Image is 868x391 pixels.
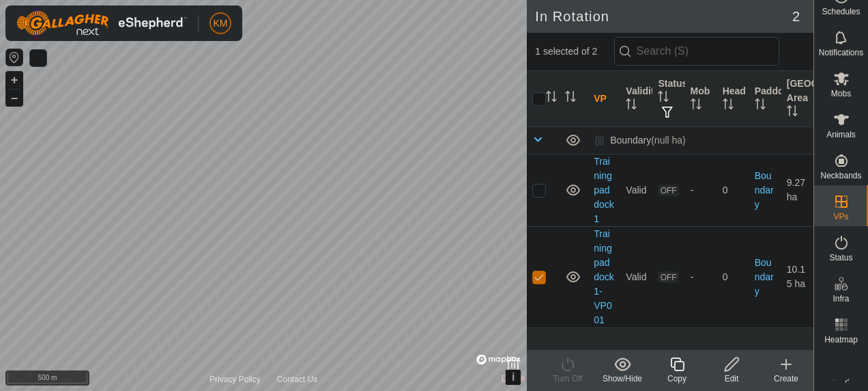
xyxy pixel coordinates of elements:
a: Boundary [755,170,774,210]
th: VP [588,71,620,127]
div: Create [759,373,813,385]
td: 0 [717,154,749,226]
div: Boundary [594,135,686,146]
a: Training paddock 1-VP001 [594,228,614,325]
span: (null ha) [651,135,686,146]
button: i [506,370,521,385]
span: OFF [658,185,678,196]
span: 2 [792,6,800,27]
button: + [6,72,23,88]
a: Boundary [755,257,774,297]
td: 10.15 ha [781,226,813,327]
th: Paddock [749,71,781,127]
img: Gallagher Logo [16,11,187,36]
span: 1 selected of 2 [535,44,613,59]
span: KM [214,16,228,31]
h2: In Rotation [535,8,792,25]
td: Valid [620,154,652,226]
td: 9.27 ha [781,154,813,226]
p-sorticon: Activate to sort [723,100,734,111]
span: Notifications [819,49,863,57]
th: Mob [685,71,717,127]
div: Show/Hide [595,373,650,385]
div: Turn Off [540,373,595,385]
span: Animals [826,131,856,139]
th: [GEOGRAPHIC_DATA] Area [781,71,813,127]
span: Heatmap [824,336,858,344]
a: Training paddock 1 [594,156,614,224]
span: Help [833,374,850,382]
p-sorticon: Activate to sort [565,93,576,104]
p-sorticon: Activate to sort [626,100,637,111]
p-sorticon: Activate to sort [755,100,766,111]
div: Open chat [822,345,858,381]
span: Mobs [831,90,851,98]
span: Neckbands [820,172,861,180]
button: Reset Map [6,49,23,66]
th: Head [717,71,749,127]
a: Help [814,349,868,388]
span: i [512,371,515,383]
td: 0 [717,226,749,327]
th: Validity [620,71,652,127]
p-sorticon: Activate to sort [658,93,669,104]
span: Schedules [822,8,860,16]
span: OFF [658,271,678,283]
span: Status [829,254,852,262]
th: Status [652,71,684,127]
a: Contact Us [277,373,317,386]
p-sorticon: Activate to sort [546,93,557,104]
div: - [691,270,712,284]
div: Copy [650,373,704,385]
button: Map Layers [30,50,46,66]
p-sorticon: Activate to sort [787,107,798,118]
span: VPs [833,213,848,221]
a: Privacy Policy [209,373,261,386]
p-sorticon: Activate to sort [691,100,701,111]
div: - [691,183,712,198]
button: – [6,90,23,106]
span: Infra [833,295,849,303]
input: Search (S) [614,37,779,66]
td: Valid [620,226,652,327]
div: Edit [704,373,759,385]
